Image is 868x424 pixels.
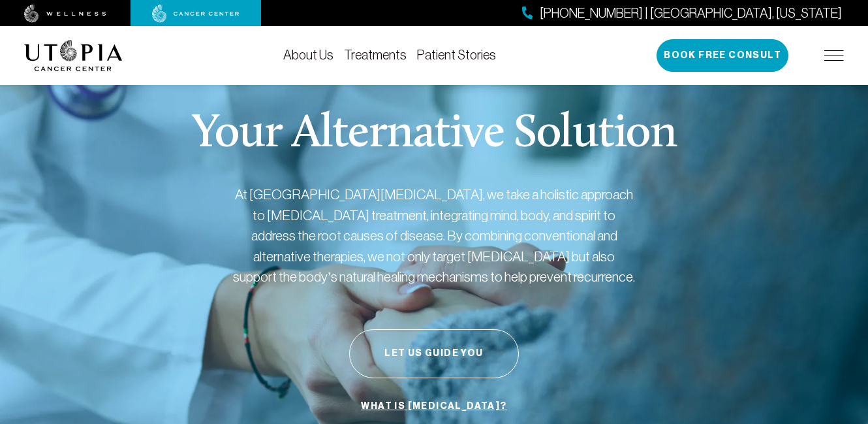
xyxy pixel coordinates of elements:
p: At [GEOGRAPHIC_DATA][MEDICAL_DATA], we take a holistic approach to [MEDICAL_DATA] treatment, inte... [232,184,636,287]
button: Book Free Consult [657,39,788,72]
a: Treatments [344,48,407,62]
a: Patient Stories [417,48,496,62]
p: Your Alternative Solution [191,111,676,158]
img: cancer center [152,5,240,23]
span: [PHONE_NUMBER] | [GEOGRAPHIC_DATA], [US_STATE] [540,4,842,23]
a: What is [MEDICAL_DATA]? [358,394,510,419]
img: logo [24,40,123,71]
a: About Us [283,48,333,62]
button: Let Us Guide You [349,329,519,378]
img: icon-hamburger [824,50,844,61]
img: wellness [24,5,106,23]
a: [PHONE_NUMBER] | [GEOGRAPHIC_DATA], [US_STATE] [522,4,842,23]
